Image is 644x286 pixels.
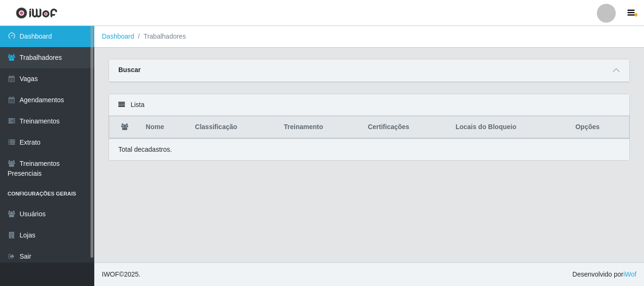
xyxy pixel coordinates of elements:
[570,116,629,139] th: Opções
[118,66,140,74] strong: Buscar
[94,26,644,48] nav: breadcrumb
[118,145,172,155] p: Total de cadastros.
[190,116,279,139] th: Classificação
[450,116,570,139] th: Locais do Bloqueio
[109,94,629,116] div: Lista
[623,270,636,278] a: iWof
[102,270,140,279] span: © 2025 .
[16,7,58,19] img: CoreUI Logo
[102,33,134,40] a: Dashboard
[134,32,186,41] li: Trabalhadores
[572,270,636,279] span: Desenvolvido por
[278,116,362,139] th: Treinamento
[362,116,450,139] th: Certificações
[102,270,119,278] span: IWOF
[140,116,189,139] th: Nome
